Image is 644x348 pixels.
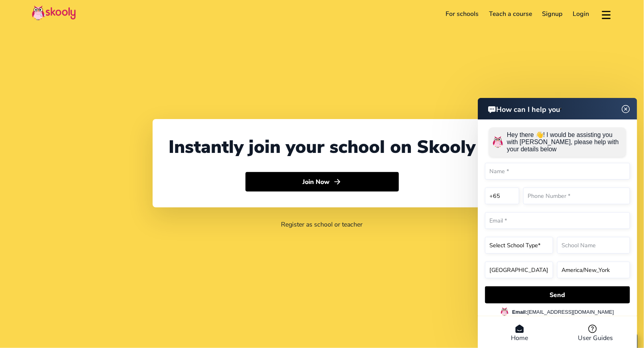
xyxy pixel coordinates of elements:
a: Register as school or teacher [281,220,363,229]
div: Instantly join your school on Skooly [169,135,475,159]
a: Teach a course [484,8,537,20]
img: Skooly [32,5,76,21]
ion-icon: arrow forward outline [333,178,342,186]
button: Join Nowarrow forward outline [245,172,399,192]
a: Login [568,8,595,20]
a: Signup [537,8,568,20]
button: menu outline [601,8,612,21]
a: For schools [441,8,484,20]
